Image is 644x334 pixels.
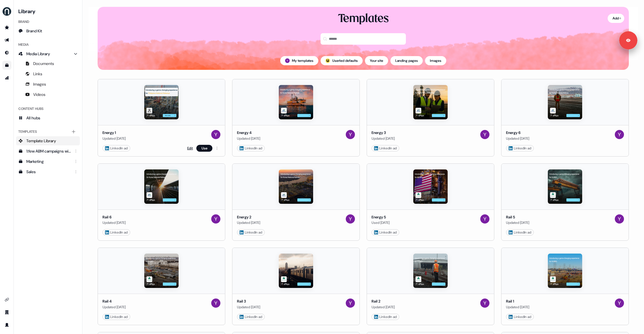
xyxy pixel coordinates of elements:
[279,85,313,119] img: Energy 4
[374,145,397,151] div: LinkedIn ad
[346,130,355,139] img: Yuriy
[509,230,531,235] div: LinkedIn ad
[102,130,126,136] div: Energy 1
[367,248,494,325] button: Rail 2Rail 2Updated [DATE]Yuriy LinkedIn ad
[390,56,423,65] button: Landing pages
[548,254,582,288] img: Rail 1
[105,314,128,320] div: LinkedIn ad
[102,299,126,304] div: Rail 4
[33,92,46,97] span: Videos
[2,308,11,317] a: Go to team
[372,136,395,141] div: Updated [DATE]
[506,136,529,141] div: Updated [DATE]
[367,79,494,157] button: Energy 3Energy 3Updated [DATE]Yuriy LinkedIn ad
[506,214,529,220] div: Rail 5
[506,304,529,310] div: Updated [DATE]
[615,130,624,139] img: Yuriy
[372,130,395,136] div: Energy 3
[105,145,128,151] div: LinkedIn ad
[240,314,262,320] div: LinkedIn ad
[26,159,71,164] div: Marketing
[279,254,313,288] img: Rail 3
[413,254,448,288] img: Rail 2
[102,304,126,310] div: Updated [DATE]
[372,220,390,226] div: Used [DATE]
[211,299,220,308] img: Yuriy
[237,214,260,220] div: Energy 2
[374,314,397,320] div: LinkedIn ad
[16,40,80,49] div: Media
[16,59,80,68] a: Documents
[325,58,330,63] img: userled logo
[16,157,80,166] a: Marketing
[365,56,388,65] button: Your site
[16,49,80,58] a: Media Library
[338,11,389,26] div: Templates
[548,169,582,204] img: Rail 5
[16,104,80,113] div: Content Hubs
[608,14,624,23] button: Add
[237,220,260,226] div: Updated [DATE]
[2,23,11,32] a: Go to prospects
[501,163,629,241] button: Rail 5Rail 5Updated [DATE]Yuriy LinkedIn ad
[506,130,529,136] div: Energy 6
[16,127,80,136] div: Templates
[279,169,313,204] img: Energy 2
[16,90,80,99] a: Videos
[26,115,40,121] span: All hubs
[346,299,355,308] img: Yuriy
[232,79,360,157] button: Energy 4Energy 4Updated [DATE]Yuriy LinkedIn ad
[16,26,80,35] a: Brand Kit
[325,58,330,63] div: ;
[16,80,80,89] a: Images
[16,167,80,176] a: Sales
[321,56,363,65] button: userled logo;Userled defaults
[425,56,446,65] button: Images
[33,61,54,66] span: Documents
[413,85,448,119] img: Energy 3
[372,304,395,310] div: Updated [DATE]
[98,163,225,241] button: Rail 6Rail 6Updated [DATE]Yuriy LinkedIn ad
[26,169,71,175] div: Sales
[105,230,128,235] div: LinkedIn ad
[16,69,80,78] a: Links
[16,147,80,156] a: 1:few ABM campaigns with LinkedIn ads - [DATE]
[102,220,126,226] div: Updated [DATE]
[26,28,42,34] span: Brand Kit
[480,214,489,224] img: Yuriy
[187,145,193,151] a: Edit
[144,169,179,204] img: Rail 6
[509,314,531,320] div: LinkedIn ad
[26,138,56,144] span: Template Library
[240,230,262,235] div: LinkedIn ad
[240,145,262,151] div: LinkedIn ad
[237,304,260,310] div: Updated [DATE]
[232,163,360,241] button: Energy 2Energy 2Updated [DATE]Yuriy LinkedIn ad
[372,214,390,220] div: Energy 5
[413,169,448,204] img: Energy 5
[285,58,290,63] img: Yuriy
[2,320,11,329] a: Go to profile
[501,79,629,157] button: Energy 6Energy 6Updated [DATE]Yuriy LinkedIn ad
[33,71,42,77] span: Links
[280,56,318,65] button: My templates
[211,130,220,139] img: Yuriy
[367,163,494,241] button: Energy 5Energy 5Used [DATE]Yuriy LinkedIn ad
[102,214,126,220] div: Rail 6
[196,145,212,152] button: Use
[615,214,624,224] img: Yuriy
[144,254,179,288] img: Rail 4
[237,136,260,141] div: Updated [DATE]
[2,73,11,82] a: Go to attribution
[98,79,225,157] button: Energy 1Energy 1Updated [DATE]Yuriy LinkedIn adEditUse
[211,214,220,224] img: Yuriy
[506,220,529,226] div: Updated [DATE]
[2,61,11,70] a: Go to templates
[16,7,80,15] h3: Library
[16,113,80,122] a: All hubs
[237,299,260,304] div: Rail 3
[506,299,529,304] div: Rail 1
[2,295,11,304] a: Go to integrations
[480,130,489,139] img: Yuriy
[480,299,489,308] img: Yuriy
